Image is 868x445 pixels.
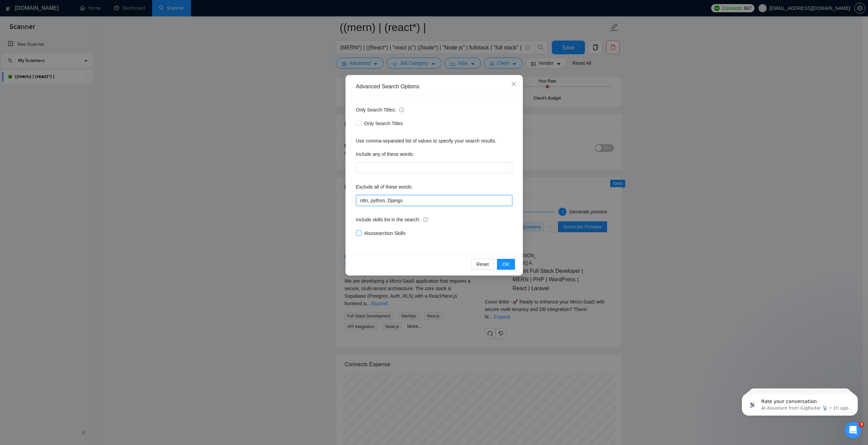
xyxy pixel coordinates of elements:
span: Also search on Skills [362,229,408,237]
span: close [511,81,516,87]
span: Reset [476,261,489,268]
button: Close [504,75,523,93]
button: OK [497,259,515,270]
span: OK [502,261,509,268]
label: Include any of these words: [356,149,414,160]
span: Only Search Titles: [356,106,404,114]
label: Exclude all of these words: [356,181,413,192]
iframe: Intercom notifications message [732,379,868,427]
div: Use comma-separated list of values to specify your search results. [356,137,512,145]
span: 3 [859,422,864,427]
div: Advanced Search Options [356,83,512,90]
span: Include skills list in the search: [356,216,428,223]
button: Reset [471,259,495,270]
span: info-circle [423,217,428,222]
span: info-circle [399,107,404,112]
iframe: Intercom live chat [845,422,861,438]
span: Only Search Titles [362,120,406,127]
